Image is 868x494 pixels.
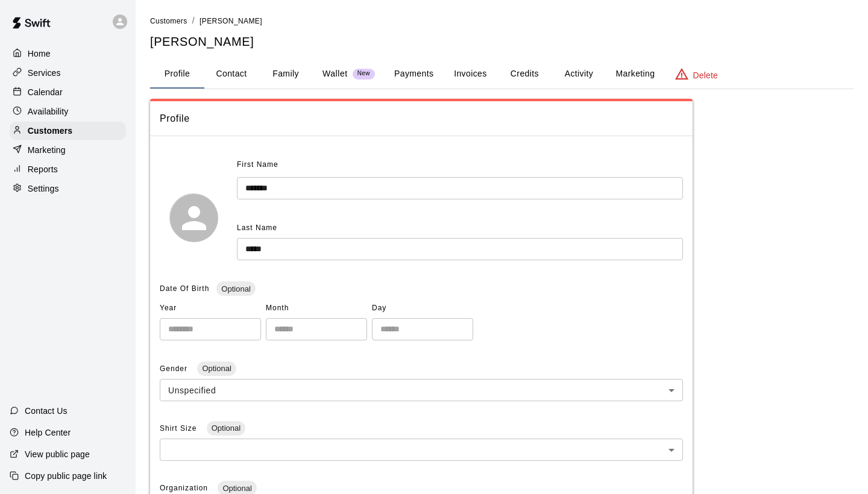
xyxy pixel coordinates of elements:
span: Profile [160,111,683,127]
a: Customers [150,16,187,25]
span: Date Of Birth [160,284,209,293]
p: View public page [25,448,90,460]
a: Settings [10,180,126,198]
p: Copy public page link [25,470,107,482]
button: Marketing [606,60,664,89]
p: Contact Us [25,405,68,417]
span: Customers [150,17,187,25]
a: Services [10,64,126,82]
button: Family [259,60,313,89]
span: Organization [160,484,210,492]
span: [PERSON_NAME] [200,17,262,25]
span: Last Name [237,224,277,232]
button: Activity [552,60,606,89]
a: Marketing [10,141,126,159]
p: Customers [28,125,72,137]
a: Home [10,45,126,63]
p: Home [28,48,51,60]
button: Invoices [443,60,497,89]
span: First Name [237,155,278,175]
li: / [192,14,195,27]
a: Customers [10,122,126,140]
p: Wallet [322,67,348,80]
p: Availability [28,105,69,117]
a: Availability [10,102,126,120]
span: Optional [207,424,245,433]
span: Gender [160,364,190,373]
button: Credits [497,60,552,89]
p: Help Center [25,427,71,439]
span: Optional [218,484,256,493]
nav: breadcrumb [150,14,854,28]
button: Contact [204,60,259,89]
h5: [PERSON_NAME] [150,34,854,50]
a: Calendar [10,83,126,101]
span: Optional [197,364,236,373]
p: Reports [28,163,58,175]
span: New [353,70,375,78]
span: Year [160,299,261,318]
span: Day [372,299,473,318]
button: Payments [385,60,443,89]
p: Calendar [28,86,63,98]
p: Marketing [28,144,66,156]
button: Profile [150,60,204,89]
p: Delete [693,69,718,81]
p: Services [28,67,61,79]
p: Settings [28,183,59,195]
div: basic tabs example [150,60,854,89]
div: Unspecified [160,379,683,401]
span: Month [266,299,367,318]
a: Reports [10,160,126,178]
span: Optional [216,284,255,293]
span: Shirt Size [160,424,200,433]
